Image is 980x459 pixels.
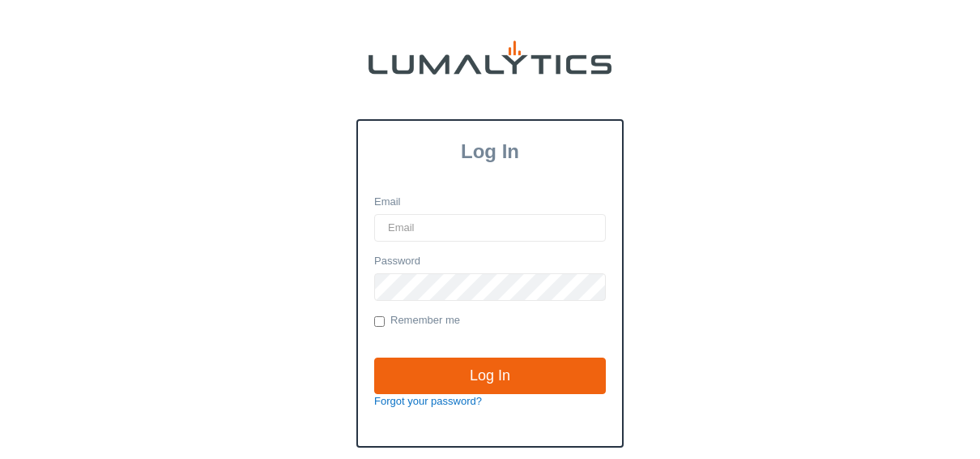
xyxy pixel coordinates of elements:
label: Remember me [374,313,460,329]
input: Log In [374,358,606,395]
input: Remember me [374,316,385,327]
img: lumalytics-black-e9b537c871f77d9ce8d3a6940f85695cd68c596e3f819dc492052d1098752254.png [369,41,611,75]
input: Email [374,214,606,242]
label: Password [374,254,420,269]
h3: Log In [358,140,622,163]
a: Forgot your password? [374,395,482,407]
label: Email [374,195,401,210]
